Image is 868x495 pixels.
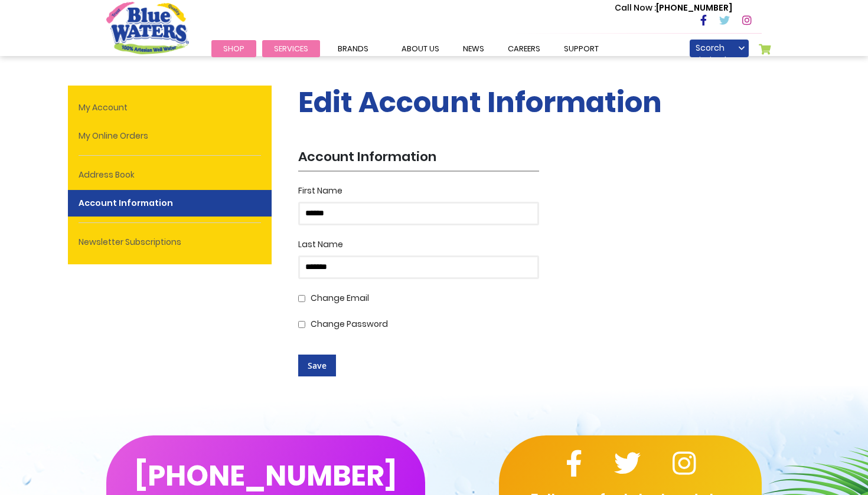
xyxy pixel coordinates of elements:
[311,318,388,330] span: Change Password
[298,238,343,250] span: Last Name
[298,83,662,122] span: Edit Account Information
[451,40,496,57] a: News
[298,149,536,165] span: Account Information
[338,43,368,54] span: Brands
[496,40,552,57] a: careers
[68,229,272,255] a: Newsletter Subscriptions
[274,43,308,54] span: Services
[615,2,732,14] p: [PHONE_NUMBER]
[390,40,451,57] a: about us
[311,292,369,304] span: Change Email
[308,360,327,371] span: Save
[298,355,336,376] button: Save
[690,40,749,57] a: Scorch Limited
[68,162,272,188] a: Address Book
[298,185,342,196] span: First Name
[68,94,272,121] a: My Account
[68,190,272,217] strong: Account Information
[106,2,189,54] a: store logo
[552,40,611,57] a: support
[68,123,272,149] a: My Online Orders
[223,43,244,54] span: Shop
[615,2,656,14] span: Call Now :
